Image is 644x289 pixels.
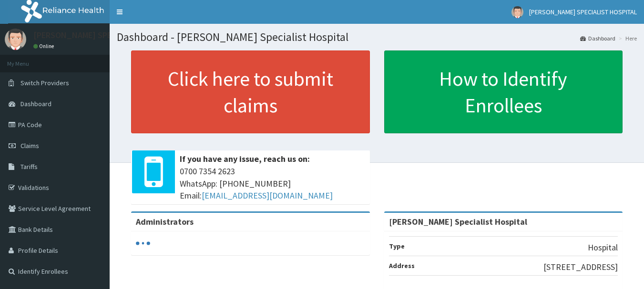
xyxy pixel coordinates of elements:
li: Here [616,34,637,42]
a: How to Identify Enrollees [384,50,623,133]
b: If you have any issue, reach us on: [180,153,310,164]
h1: Dashboard - [PERSON_NAME] Specialist Hospital [117,31,637,43]
span: Tariffs [20,162,38,171]
p: Hospital [588,241,618,254]
a: Click here to submit claims [131,50,370,133]
img: User Image [511,6,523,18]
img: User Image [5,29,26,50]
svg: audio-loading [136,236,150,250]
b: Type [389,242,405,250]
span: Switch Providers [20,79,69,87]
a: Dashboard [580,34,615,42]
b: Address [389,261,415,270]
p: [PERSON_NAME] SPECIALIST HOSPITAL [33,31,179,40]
strong: [PERSON_NAME] Specialist Hospital [389,216,527,227]
span: 0700 7354 2623 WhatsApp: [PHONE_NUMBER] Email: [180,165,365,202]
a: Online [33,43,56,50]
span: [PERSON_NAME] SPECIALIST HOSPITAL [529,8,637,16]
span: Claims [20,141,39,150]
a: [EMAIL_ADDRESS][DOMAIN_NAME] [202,190,333,201]
b: Administrators [136,216,194,227]
p: [STREET_ADDRESS] [543,261,618,273]
span: Dashboard [20,100,51,108]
